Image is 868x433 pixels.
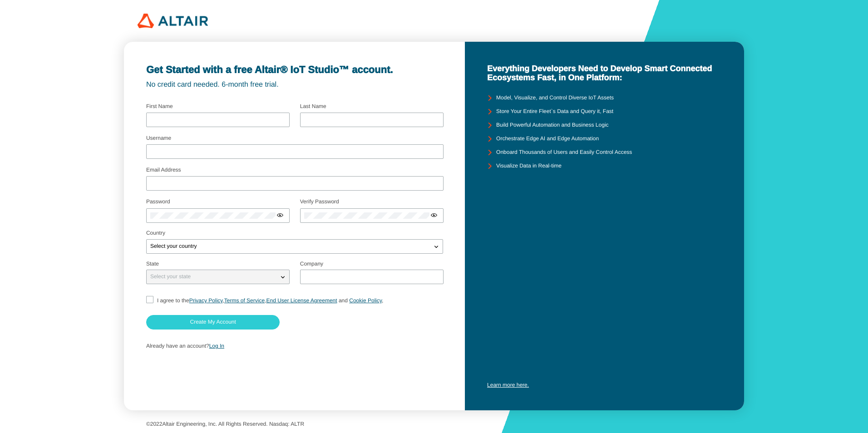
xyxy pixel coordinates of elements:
[487,382,529,388] a: Learn more here.
[146,343,443,349] p: Already have an account?
[146,421,722,428] p: © Altair Engineering, Inc. All Rights Reserved. Nasdaq: ALTR
[496,95,614,101] unity-typography: Model, Visualize, and Control Diverse IoT Assets
[487,246,722,379] iframe: YouTube video player
[496,149,632,156] unity-typography: Onboard Thousands of Users and Easily Control Access
[150,421,163,427] span: 2022
[496,108,613,115] unity-typography: Store Your Entire Fleet`s Data and Query it, Fast
[146,135,171,141] label: Username
[146,81,443,89] unity-typography: No credit card needed. 6-month free trial.
[224,297,265,304] a: Terms of Service
[496,136,599,142] unity-typography: Orchestrate Edge AI and Edge Automation
[349,297,382,304] a: Cookie Policy
[157,297,384,304] span: I agree to the , , ,
[209,343,224,349] a: Log In
[339,297,348,304] span: and
[487,64,722,83] unity-typography: Everything Developers Need to Develop Smart Connected Ecosystems Fast, in One Platform:
[189,297,223,304] a: Privacy Policy
[496,122,608,128] unity-typography: Build Powerful Automation and Business Logic
[300,198,339,205] label: Verify Password
[146,198,170,205] label: Password
[138,14,208,28] img: 320px-Altair_logo.png
[266,297,337,304] a: End User License Agreement
[496,163,562,169] unity-typography: Visualize Data in Real-time
[146,167,181,173] label: Email Address
[146,64,443,75] unity-typography: Get Started with a free Altair® IoT Studio™ account.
